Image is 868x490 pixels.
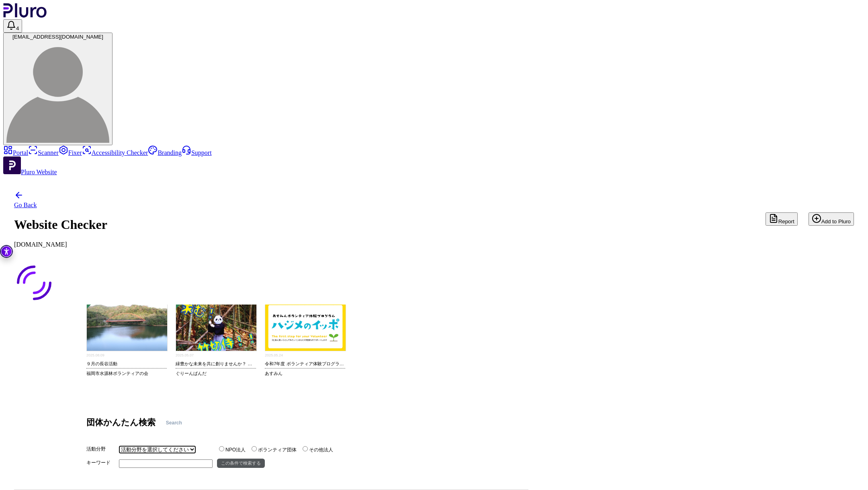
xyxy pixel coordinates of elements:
[14,190,107,208] a: Back to previous screen
[14,217,107,232] h1: Website Checker
[182,149,212,156] a: Support
[82,149,148,156] a: Accessibility Checker
[28,149,59,156] a: Scanner
[14,241,107,248] div: [DOMAIN_NAME]
[3,169,57,175] a: Open Pluro Website
[12,34,103,40] span: [EMAIL_ADDRESS][DOMAIN_NAME]
[3,149,28,156] a: Portal
[3,145,865,176] aside: Sidebar menu
[3,12,47,19] a: Logo
[809,212,854,226] button: Add to Pluro
[3,19,22,33] button: Open notifications, you have 4 new notifications
[148,149,182,156] a: Branding
[16,25,19,31] span: 4
[3,33,113,145] button: [EMAIL_ADDRESS][DOMAIN_NAME]info@accessilens.com
[766,212,798,226] button: Report
[59,149,82,156] a: Fixer
[6,40,109,143] img: info@accessilens.com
